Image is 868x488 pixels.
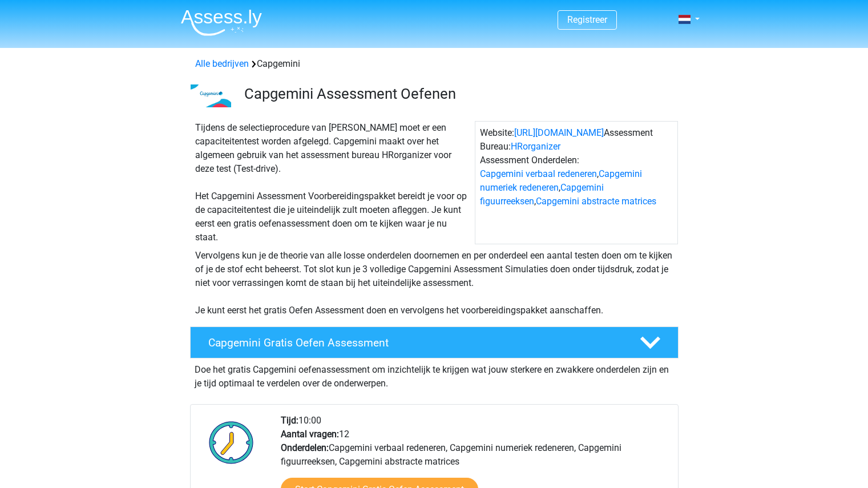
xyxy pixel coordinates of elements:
[185,326,683,358] a: Capgemini Gratis Oefen Assessment
[281,429,339,439] b: Aantal vragen:
[203,414,260,471] img: Klok
[208,336,621,349] h4: Capgemini Gratis Oefen Assessment
[191,249,678,317] div: Vervolgens kun je de theorie van alle losse onderdelen doornemen en per onderdeel een aantal test...
[567,14,607,25] a: Registreer
[536,196,656,207] a: Capgemini abstracte matrices
[281,442,329,453] b: Onderdelen:
[181,9,262,36] img: Assessly
[511,141,560,152] a: HRorganizer
[190,358,679,390] div: Doe het gratis Capgemini oefenassessment om inzichtelijk te krijgen wat jouw sterkere en zwakkere...
[244,85,669,103] h3: Capgemini Assessment Oefenen
[195,58,249,69] a: Alle bedrijven
[480,168,597,179] a: Capgemini verbaal redeneren
[475,121,678,244] div: Website: Assessment Bureau: Assessment Onderdelen: , , ,
[191,121,475,244] div: Tijdens de selectieprocedure van [PERSON_NAME] moet er een capaciteitentest worden afgelegd. Capg...
[514,127,604,138] a: [URL][DOMAIN_NAME]
[281,415,298,426] b: Tijd:
[191,57,678,71] div: Capgemini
